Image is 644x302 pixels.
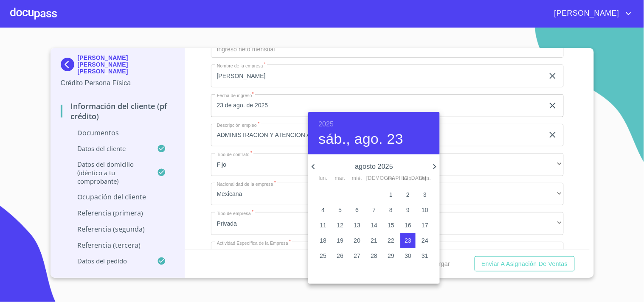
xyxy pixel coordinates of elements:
[417,218,433,233] button: 17
[315,174,331,183] span: lun.
[388,221,394,229] p: 15
[355,206,359,214] p: 6
[389,190,393,199] p: 1
[389,206,393,214] p: 8
[337,236,343,245] p: 19
[318,118,334,130] button: 2025
[405,236,411,245] p: 23
[366,218,382,233] button: 14
[400,248,416,263] button: 30
[405,221,411,229] p: 16
[383,248,399,263] button: 29
[422,206,428,214] p: 10
[372,206,376,214] p: 7
[422,252,428,260] p: 31
[417,174,433,183] span: dom.
[337,252,343,260] p: 26
[383,202,399,218] button: 8
[406,190,410,199] p: 2
[422,221,428,229] p: 17
[332,174,348,183] span: mar.
[406,206,410,214] p: 9
[354,221,360,229] p: 13
[423,190,427,199] p: 3
[315,218,331,233] button: 11
[332,248,348,263] button: 26
[366,202,382,218] button: 7
[349,248,365,263] button: 27
[417,233,433,248] button: 24
[349,174,365,183] span: mié.
[400,202,416,218] button: 9
[315,233,331,248] button: 18
[318,130,403,148] button: sáb., ago. 23
[318,162,430,172] p: agosto 2025
[349,233,365,248] button: 20
[417,248,433,263] button: 31
[388,252,394,260] p: 29
[417,202,433,218] button: 10
[337,221,343,229] p: 12
[349,202,365,218] button: 6
[354,252,360,260] p: 27
[383,187,399,202] button: 1
[315,202,331,218] button: 4
[332,202,348,218] button: 5
[422,236,428,245] p: 24
[383,174,399,183] span: vie.
[349,218,365,233] button: 13
[383,218,399,233] button: 15
[338,206,342,214] p: 5
[400,174,416,183] span: sáb.
[366,248,382,263] button: 28
[320,221,326,229] p: 11
[321,206,325,214] p: 4
[366,174,382,183] span: [DEMOGRAPHIC_DATA].
[371,236,377,245] p: 21
[320,236,326,245] p: 18
[400,218,416,233] button: 16
[400,233,416,248] button: 23
[354,236,360,245] p: 20
[366,233,382,248] button: 21
[332,218,348,233] button: 12
[388,236,394,245] p: 22
[332,233,348,248] button: 19
[320,252,326,260] p: 25
[383,233,399,248] button: 22
[371,252,377,260] p: 28
[315,248,331,263] button: 25
[405,252,411,260] p: 30
[417,187,433,202] button: 3
[400,187,416,202] button: 2
[371,221,377,229] p: 14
